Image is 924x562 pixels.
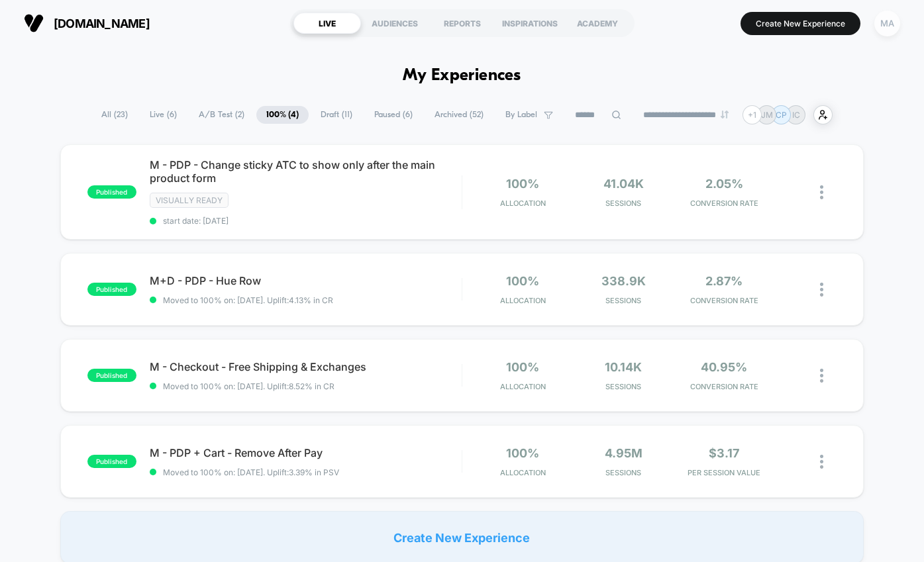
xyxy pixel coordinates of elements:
[576,382,670,391] span: Sessions
[87,185,136,199] span: published
[709,446,739,460] span: $3.17
[425,106,493,124] span: Archived ( 52 )
[506,274,539,288] span: 100%
[605,360,642,374] span: 10.14k
[677,468,771,477] span: PER SESSION VALUE
[293,13,361,34] div: LIVE
[256,106,309,124] span: 100% ( 4 )
[87,455,136,468] span: published
[743,105,762,124] div: + 1
[403,66,521,85] h1: My Experiences
[150,158,462,185] span: M - PDP - Change sticky ATC to show only after the main product form
[506,177,539,191] span: 100%
[150,216,462,226] span: start date: [DATE]
[677,199,771,208] span: CONVERSION RATE
[576,199,670,208] span: Sessions
[361,13,429,34] div: AUDIENCES
[870,10,904,37] button: MA
[605,446,642,460] span: 4.95M
[506,360,539,374] span: 100%
[705,177,743,191] span: 2.05%
[500,382,546,391] span: Allocation
[54,17,150,30] span: [DOMAIN_NAME]
[500,468,546,477] span: Allocation
[87,283,136,296] span: published
[500,199,546,208] span: Allocation
[874,11,900,36] div: MA
[677,296,771,305] span: CONVERSION RATE
[496,13,564,34] div: INSPIRATIONS
[792,110,800,120] p: IC
[311,106,362,124] span: Draft ( 11 )
[576,296,670,305] span: Sessions
[820,455,823,469] img: close
[701,360,747,374] span: 40.95%
[24,13,44,33] img: Visually logo
[87,369,136,382] span: published
[163,381,334,391] span: Moved to 100% on: [DATE] . Uplift: 8.52% in CR
[564,13,631,34] div: ACADEMY
[429,13,496,34] div: REPORTS
[20,13,154,34] button: [DOMAIN_NAME]
[150,360,462,373] span: M - Checkout - Free Shipping & Exchanges
[163,295,333,305] span: Moved to 100% on: [DATE] . Uplift: 4.13% in CR
[163,467,339,477] span: Moved to 100% on: [DATE] . Uplift: 3.39% in PSV
[820,185,823,199] img: close
[603,177,644,191] span: 41.04k
[505,110,537,120] span: By Label
[776,110,787,120] p: CP
[705,274,743,288] span: 2.87%
[150,274,462,287] span: M+D - PDP - Hue Row
[364,106,423,124] span: Paused ( 6 )
[820,283,823,297] img: close
[721,111,729,118] img: end
[189,106,254,124] span: A/B Test ( 2 )
[506,446,539,460] span: 100%
[91,106,138,124] span: All ( 23 )
[820,369,823,383] img: close
[150,446,462,459] span: M - PDP + Cart - Remove After Pay
[140,106,187,124] span: Live ( 6 )
[576,468,670,477] span: Sessions
[677,382,771,391] span: CONVERSION RATE
[601,274,646,288] span: 338.9k
[150,193,229,208] span: Visually ready
[761,110,773,120] p: JM
[500,296,546,305] span: Allocation
[741,12,860,35] button: Create New Experience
